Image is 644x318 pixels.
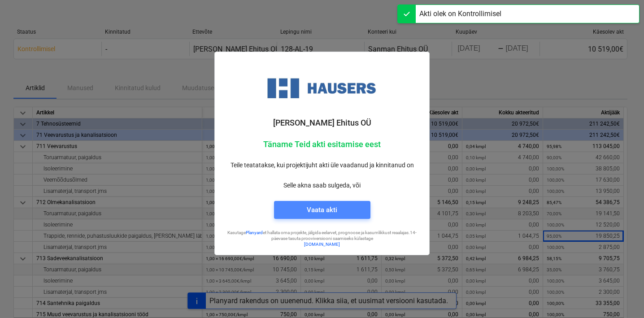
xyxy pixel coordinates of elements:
[419,9,501,19] div: Akti olek on Kontrollimisel
[222,230,422,242] p: Kasutage et hallata oma projekte, jälgida eelarvet, prognoose ja kasumlikkust reaalajas. 14-päeva...
[222,139,422,150] p: Täname Teid akti esitamise eest
[304,242,340,247] a: [DOMAIN_NAME]
[222,181,422,190] p: Selle akna saab sulgeda, või
[222,161,422,170] p: Teile teatatakse, kui projektijuht akti üle vaadanud ja kinnitanud on
[246,230,263,235] a: Planyard
[222,118,422,128] p: [PERSON_NAME] Ehitus OÜ
[307,204,337,216] div: Vaata akti
[274,201,370,219] button: Vaata akti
